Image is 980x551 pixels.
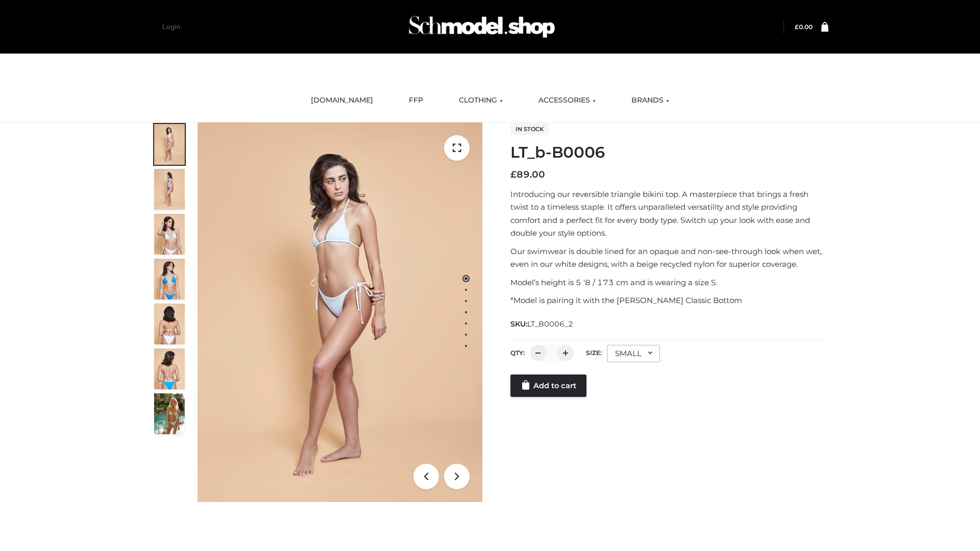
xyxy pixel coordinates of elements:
[451,89,510,112] a: CLOTHING
[510,245,828,271] p: Our swimwear is double lined for an opaque and non-see-through look when wet, even in our white d...
[510,169,517,180] span: £
[510,318,574,330] span: SKU:
[154,214,185,255] img: ArielClassicBikiniTop_CloudNine_AzureSky_OW114ECO_3-scaled.jpg
[510,276,828,289] p: Model’s height is 5 ‘8 / 173 cm and is wearing a size S.
[795,23,799,31] span: £
[405,7,558,47] img: Schmodel Admin 964
[154,393,185,434] img: Arieltop_CloudNine_AzureSky2.jpg
[510,374,586,397] a: Add to cart
[154,124,185,165] img: ArielClassicBikiniTop_CloudNine_AzureSky_OW114ECO_1-scaled.jpg
[607,345,660,362] div: SMALL
[154,304,185,344] img: ArielClassicBikiniTop_CloudNine_AzureSky_OW114ECO_7-scaled.jpg
[198,122,482,502] img: LT_b-B0006
[154,348,185,389] img: ArielClassicBikiniTop_CloudNine_AzureSky_OW114ECO_8-scaled.jpg
[510,188,828,240] p: Introducing our reversible triangle bikini top. A masterpiece that brings a fresh twist to a time...
[401,89,431,112] a: FFP
[624,89,677,112] a: BRANDS
[510,143,828,162] h1: LT_b-B0006
[303,89,381,112] a: [DOMAIN_NAME]
[162,23,180,31] a: Login
[795,23,813,31] a: £0.00
[510,349,525,357] label: QTY:
[154,169,185,210] img: ArielClassicBikiniTop_CloudNine_AzureSky_OW114ECO_2-scaled.jpg
[510,294,828,307] p: *Model is pairing it with the [PERSON_NAME] Classic Bottom
[154,259,185,299] img: ArielClassicBikiniTop_CloudNine_AzureSky_OW114ECO_4-scaled.jpg
[510,169,545,180] bdi: 89.00
[586,349,602,357] label: Size:
[795,23,813,31] bdi: 0.00
[510,123,549,135] span: In stock
[531,89,603,112] a: ACCESSORIES
[527,319,573,329] span: LT_B0006_2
